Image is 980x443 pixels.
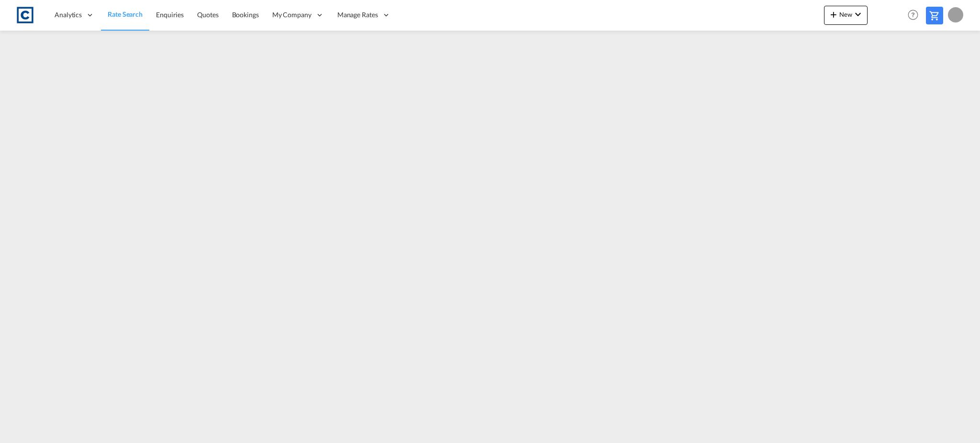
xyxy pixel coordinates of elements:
md-icon: icon-plus 400-fg [828,9,839,20]
span: Enquiries [156,11,184,19]
span: Bookings [232,11,259,19]
div: Help [905,7,926,24]
button: icon-plus 400-fgNewicon-chevron-down [824,6,868,25]
span: Rate Search [108,10,143,18]
img: 1fdb9190129311efbfaf67cbb4249bed.jpeg [14,4,36,26]
span: Analytics [55,10,82,20]
span: Quotes [197,11,218,19]
span: New [828,11,864,18]
md-icon: icon-chevron-down [852,9,864,20]
span: My Company [272,10,312,20]
span: Help [905,7,921,23]
span: Manage Rates [337,10,378,20]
